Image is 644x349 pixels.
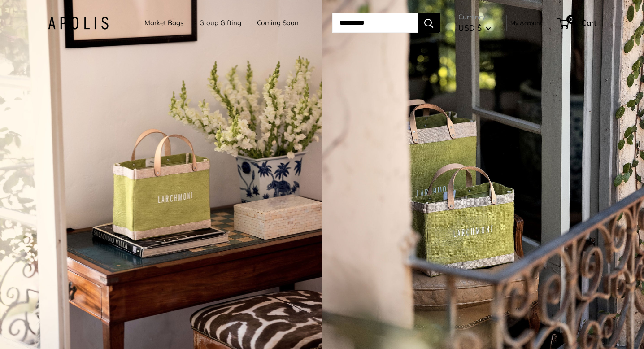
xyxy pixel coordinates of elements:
span: 0 [566,15,575,24]
input: Search... [332,13,418,33]
button: Search [418,13,440,33]
img: Apolis [48,17,109,30]
a: My Account [510,17,542,28]
span: USD $ [458,23,482,32]
button: USD $ [458,21,491,35]
a: 0 Cart [558,16,596,30]
a: Coming Soon [257,17,299,29]
a: Market Bags [144,17,183,29]
a: Group Gifting [199,17,241,29]
span: Currency [458,11,491,23]
span: Cart [581,18,596,27]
